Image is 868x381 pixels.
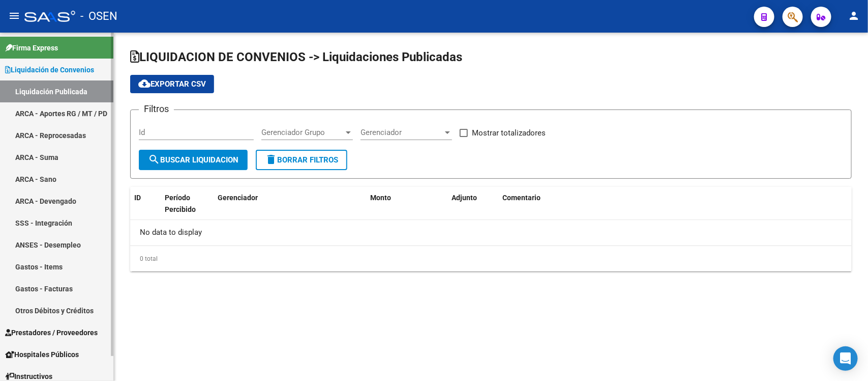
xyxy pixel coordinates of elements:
span: ID [134,194,141,202]
datatable-header-cell: Adjunto [447,187,498,232]
datatable-header-cell: Monto [366,187,447,232]
mat-icon: search [148,153,160,166]
button: Exportar CSV [130,75,214,93]
div: Open Intercom Messenger [833,346,858,371]
button: Buscar Liquidacion [139,150,248,170]
span: Liquidación de Convenios [5,64,94,75]
span: Hospitales Públicos [5,349,79,360]
span: Buscar Liquidacion [148,155,238,165]
div: No data to display [130,220,852,246]
span: Período Percibido [165,194,196,213]
datatable-header-cell: Gerenciador [214,187,366,232]
span: Firma Express [5,42,58,53]
mat-icon: cloud_download [138,77,151,90]
mat-icon: delete [265,153,277,166]
span: Exportar CSV [138,79,206,89]
span: Borrar Filtros [265,155,338,165]
span: LIQUIDACION DE CONVENIOS -> Liquidaciones Publicadas [130,50,462,64]
span: Mostrar totalizadores [472,127,546,139]
span: Adjunto [452,194,477,202]
div: 0 total [130,246,852,271]
span: - OSEN [80,5,117,28]
h3: Filtros [139,102,174,116]
span: Comentario [502,194,541,202]
span: Gerenciador [218,194,258,202]
span: Prestadores / Proveedores [5,327,98,338]
button: Borrar Filtros [256,150,347,170]
mat-icon: menu [8,10,20,22]
span: Gerenciador [361,128,443,137]
datatable-header-cell: ID [130,187,161,232]
datatable-header-cell: Comentario [498,187,852,232]
span: Gerenciador Grupo [261,128,344,137]
mat-icon: person [848,10,860,22]
datatable-header-cell: Período Percibido [161,187,199,232]
span: Monto [370,194,391,202]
